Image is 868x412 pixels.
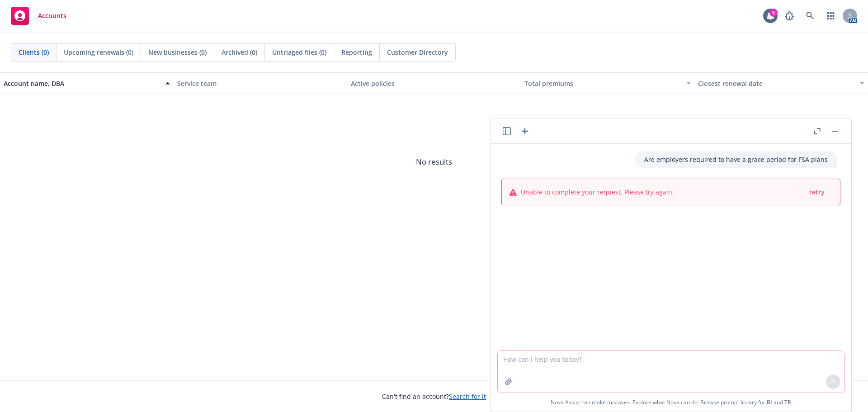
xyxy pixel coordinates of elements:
[521,187,674,197] span: Unable to complete your request. Please try again.
[341,47,372,57] span: Reporting
[644,155,828,164] p: Are employers required to have a grace period for FSA plans
[494,393,848,412] span: Nova Assist can make mistakes. Explore what Nova can do: Browse prompt library for and
[38,12,66,19] span: Accounts
[148,47,207,57] span: New businesses (0)
[7,3,70,28] a: Accounts
[382,392,486,401] span: Can't find an account?
[822,7,840,25] a: Switch app
[4,79,160,88] div: Account name, DBA
[351,79,517,88] div: Active policies
[784,398,791,406] a: TR
[524,79,681,88] div: Total premiums
[694,72,868,94] button: Closest renewal date
[767,398,772,406] a: BI
[801,7,819,25] a: Search
[19,47,49,57] span: Clients (0)
[64,47,133,57] span: Upcoming renewals (0)
[272,47,326,57] span: Untriaged files (0)
[449,392,486,401] a: Search for it
[387,47,448,57] span: Customer Directory
[780,7,798,25] a: Report a Bug
[521,72,694,94] button: Total premiums
[809,188,825,196] span: retry
[808,186,826,198] button: retry
[222,47,257,57] span: Archived (0)
[177,79,344,88] div: Service team
[698,79,854,88] div: Closest renewal date
[174,72,347,94] button: Service team
[769,9,778,17] div: 5
[347,72,521,94] button: Active policies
